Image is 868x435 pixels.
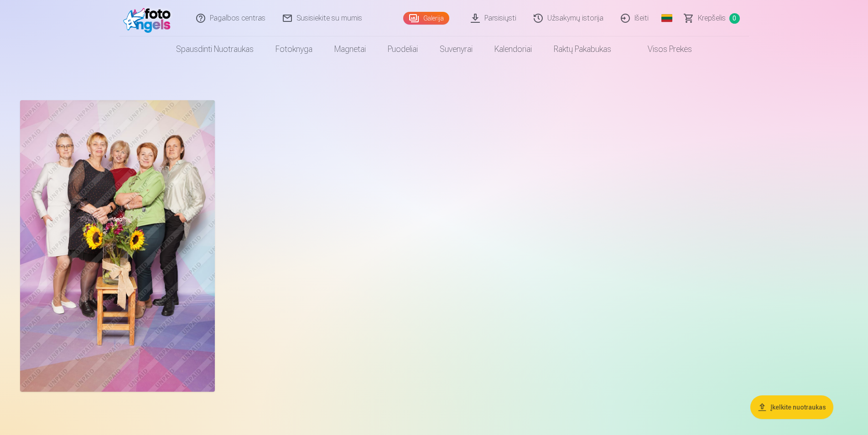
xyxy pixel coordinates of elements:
button: Įkelkite nuotraukas [750,395,833,419]
a: Kalendoriai [483,36,543,62]
a: Fotoknyga [265,36,323,62]
a: Suvenyrai [429,36,483,62]
a: Magnetai [323,36,377,62]
span: 0 [729,13,740,24]
img: /fa2 [123,4,176,33]
a: Puodeliai [377,36,429,62]
a: Visos prekės [622,36,703,62]
a: Raktų pakabukas [543,36,622,62]
a: Galerija [403,12,449,25]
a: Spausdinti nuotraukas [165,36,265,62]
span: Krepšelis [698,13,726,24]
